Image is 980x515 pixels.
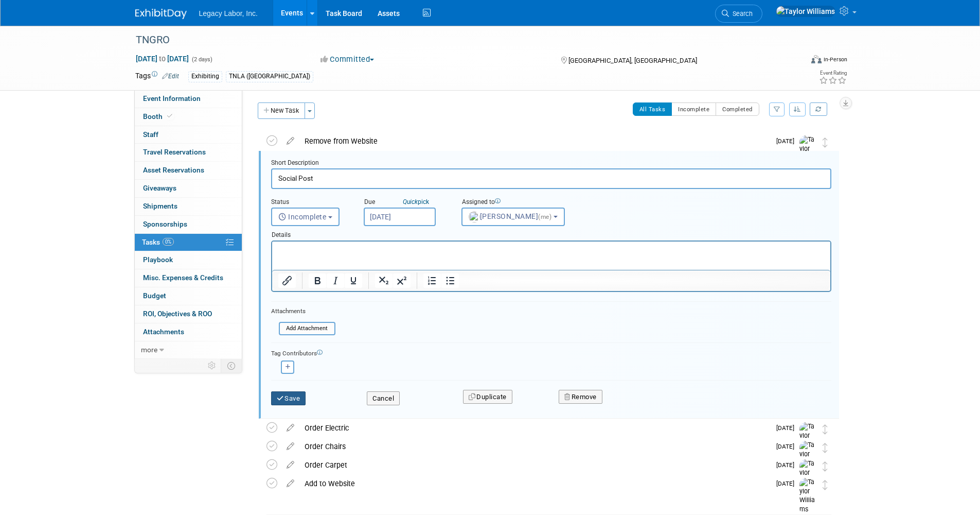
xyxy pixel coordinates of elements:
[143,166,204,174] span: Asset Reservations
[143,220,187,228] span: Sponsorships
[823,443,828,453] i: Move task
[135,198,242,215] a: Shipments
[271,208,340,226] button: Incomplete
[299,475,770,492] div: Add to Website
[143,310,212,318] span: ROI, Objectives & ROO
[135,9,187,19] img: ExhibitDay
[143,148,206,156] span: Travel Reservations
[271,159,831,168] div: Short Description
[135,71,179,82] td: Tags
[364,198,446,208] div: Due
[167,113,172,119] i: Booth reservation complete
[309,273,326,288] button: Bold
[799,135,815,172] img: Taylor Williams
[299,438,770,455] div: Order Chairs
[568,57,697,64] span: [GEOGRAPHIC_DATA], [GEOGRAPHIC_DATA]
[143,202,177,210] span: Shipments
[135,108,242,126] a: Booth
[271,226,831,241] div: Details
[271,198,348,208] div: Status
[823,138,828,147] i: Move task
[810,102,827,116] a: Refresh
[141,346,157,354] span: more
[143,291,166,300] span: Budget
[823,461,828,471] i: Move task
[221,359,242,372] td: Toggle Event Tabs
[776,480,799,487] span: [DATE]
[299,132,770,150] div: Remove from Website
[142,238,174,246] span: Tasks
[364,208,436,226] input: Due Date
[633,102,672,116] button: All Tasks
[811,55,822,63] img: Format-Inperson.png
[271,347,831,358] div: Tag Contributors
[132,31,787,49] div: TNGRO
[538,213,551,220] span: (me)
[135,323,242,341] a: Attachments
[716,102,759,116] button: Completed
[188,71,222,82] div: Exhibiting
[135,126,242,144] a: Staff
[393,273,411,288] button: Superscript
[271,307,335,316] div: Attachments
[461,208,565,226] button: [PERSON_NAME](me)
[143,94,201,102] span: Event Information
[143,328,184,336] span: Attachments
[423,273,441,288] button: Numbered list
[671,102,716,116] button: Incomplete
[819,71,847,76] div: Event Rating
[776,6,835,17] img: Taylor Williams
[742,54,848,69] div: Event Format
[715,5,762,23] a: Search
[199,9,258,18] span: Legacy Labor, Inc.
[157,55,167,63] span: to
[281,423,299,433] a: edit
[278,213,327,221] span: Incomplete
[463,390,512,404] button: Duplicate
[776,443,799,450] span: [DATE]
[345,273,362,288] button: Underline
[776,461,799,469] span: [DATE]
[135,54,189,63] span: [DATE] [DATE]
[162,73,179,80] a: Edit
[299,419,770,437] div: Order Electric
[823,56,847,63] div: In-Person
[278,273,296,288] button: Insert/edit link
[441,273,459,288] button: Bullet list
[461,198,590,208] div: Assigned to
[135,269,242,287] a: Misc. Expenses & Credits
[799,422,815,459] img: Taylor Williams
[823,424,828,434] i: Move task
[143,255,173,264] span: Playbook
[281,442,299,451] a: edit
[799,459,815,496] img: Taylor Williams
[271,168,831,188] input: Name of task or a short description
[143,273,223,282] span: Misc. Expenses & Credits
[135,90,242,108] a: Event Information
[135,305,242,323] a: ROI, Objectives & ROO
[135,251,242,269] a: Playbook
[299,456,770,474] div: Order Carpet
[191,56,212,63] span: (2 days)
[135,162,242,179] a: Asset Reservations
[281,460,299,470] a: edit
[281,479,299,488] a: edit
[272,242,830,270] iframe: Rich Text Area
[135,180,242,197] a: Giveaways
[135,287,242,305] a: Budget
[143,112,174,121] span: Booth
[729,10,753,18] span: Search
[327,273,344,288] button: Italic
[281,136,299,146] a: edit
[135,216,242,233] a: Sponsorships
[823,480,828,490] i: Move task
[799,441,815,477] img: Taylor Williams
[375,273,393,288] button: Subscript
[317,54,378,65] button: Committed
[226,71,313,82] div: TNLA ([GEOGRAPHIC_DATA])
[559,390,602,404] button: Remove
[163,238,174,246] span: 0%
[367,391,400,406] button: Cancel
[469,212,554,220] span: [PERSON_NAME]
